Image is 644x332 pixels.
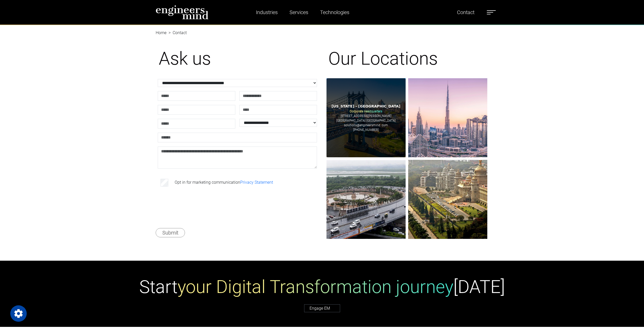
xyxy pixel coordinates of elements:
a: Privacy Statement [240,180,273,185]
img: gif [326,78,406,157]
img: logo [156,5,209,19]
p: [STREET_ADDRESS][PERSON_NAME] [341,114,391,118]
a: Contact [455,6,477,18]
p: solutions@engineersmind. com [344,123,388,128]
div: [US_STATE] - [GEOGRAPHIC_DATA] [331,104,400,109]
img: gif [408,78,487,157]
nav: breadcrumb [156,25,489,31]
img: gif [326,160,406,239]
h1: Start [DATE] [139,276,505,298]
h1: Our Locations [328,48,486,69]
li: Contact [166,30,187,36]
label: Opt in for marketing communication [175,179,273,185]
p: [PHONE_NUMBER] [353,128,379,132]
a: Home [156,30,166,35]
iframe: reCAPTCHA [159,196,237,216]
img: gif [408,160,487,239]
a: Technologies [318,6,351,18]
button: Submit [156,228,185,237]
span: Corporate Headquarters [350,110,382,113]
a: Services [287,6,310,18]
h1: Ask us [159,48,316,69]
p: [GEOGRAPHIC_DATA] [GEOGRAPHIC_DATA] [336,118,396,123]
a: Engage EM [304,304,340,312]
a: Industries [254,6,280,18]
span: your Digital Transformation journey [178,276,453,297]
